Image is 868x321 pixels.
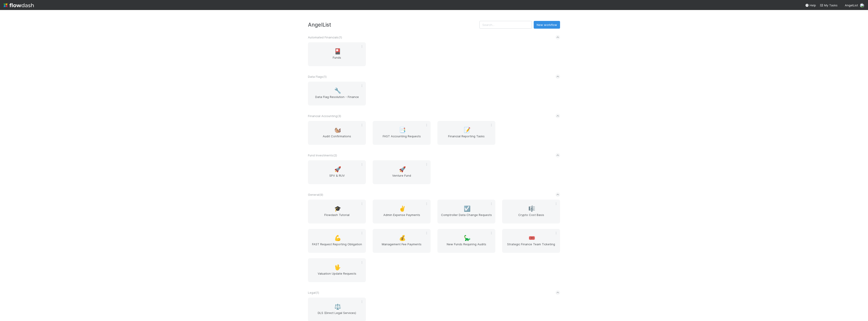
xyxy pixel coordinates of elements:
a: 🦕New Funds Requiring Audits [437,229,495,253]
span: 🎴 [334,48,341,54]
a: 📝Financial Reporting Tasks [437,121,495,145]
span: Venture Fund [374,173,429,182]
span: 📑 [399,127,406,133]
span: Legal ( 1 ) [308,291,319,294]
a: My Tasks [820,3,838,8]
span: General ( 9 ) [308,193,323,196]
a: 🎼Crypto Cost Basis [502,200,560,223]
span: Data Flags ( 1 ) [308,75,327,78]
span: Fund Investments ( 2 ) [308,153,337,157]
span: 🎼 [528,206,535,212]
span: Valuation Update Requests [310,271,364,280]
span: Crypto Cost Basis [504,213,558,222]
a: 🎓Flowdash Tutorial [308,200,366,223]
a: 🎟️Strategic Finance Team Ticketing [502,229,560,253]
span: AngelList [845,3,858,7]
span: 🚀 [399,166,406,172]
span: My Tasks [820,3,838,7]
span: Financial Reporting Tasks [439,134,494,143]
a: 🎴Funds [308,42,366,66]
span: Flowdash Tutorial [310,213,364,222]
a: ✌️Admin Expense Payments [373,200,431,223]
a: 💰Management Fee Payments [373,229,431,253]
img: avatar_8d06466b-a936-4205-8f52-b0cc03e2a179.png [860,3,864,8]
a: 📑FAST Accounting Requests [373,121,431,145]
span: Admin Expense Payments [374,213,429,222]
span: SPV & RUV [310,173,364,182]
span: ✌️ [399,206,406,212]
a: 🚀SPV & RUV [308,160,366,184]
span: 🖖 [334,264,341,270]
a: 🔧Data Flag Resolution - Finance [308,82,366,105]
span: ☑️ [464,206,471,212]
span: FAST Request Reporting Obligation [310,242,364,251]
span: New Funds Requiring Audits [439,242,494,251]
span: Audit Confirmations [310,134,364,143]
span: 💰 [399,235,406,241]
a: 🐿️Audit Confirmations [308,121,366,145]
span: ⚖️ [334,304,341,310]
span: FAST Accounting Requests [374,134,429,143]
span: Strategic Finance Team Ticketing [504,242,558,251]
span: 💪 [334,235,341,241]
span: 🔧 [334,88,341,94]
span: 🦕 [464,235,471,241]
span: Funds [310,55,364,64]
img: logo-inverted-e16ddd16eac7371096b0.svg [4,1,34,9]
a: 💪FAST Request Reporting Obligation [308,229,366,253]
span: 🎓 [334,206,341,212]
h3: AngelList [308,22,479,28]
a: 🚀Venture Fund [373,160,431,184]
span: 📝 [464,127,471,133]
button: New workflow [534,21,560,29]
span: 🐿️ [334,127,341,133]
div: Help [805,3,816,8]
span: Automated Financials ( 1 ) [308,35,342,39]
span: Comptroller Data Change Requests [439,213,494,222]
span: 🚀 [334,166,341,172]
span: 🎟️ [528,235,535,241]
span: Data Flag Resolution - Finance [310,95,364,104]
span: DLS (Direct Legal Services) [310,311,364,320]
a: ☑️Comptroller Data Change Requests [437,200,495,223]
input: Search... [479,21,532,29]
span: Financial Accounting ( 3 ) [308,114,341,118]
span: Management Fee Payments [374,242,429,251]
a: 🖖Valuation Update Requests [308,258,366,282]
